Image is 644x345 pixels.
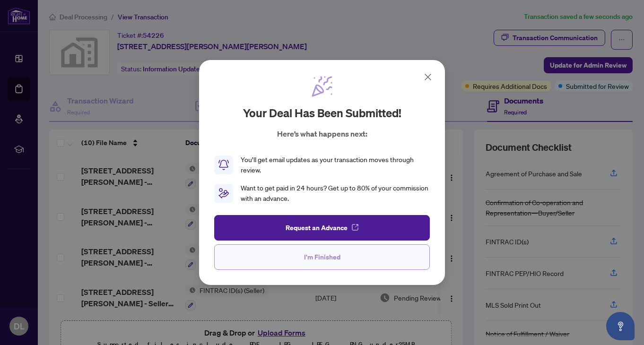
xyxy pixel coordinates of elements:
[214,215,430,241] button: Request an Advance
[304,250,340,265] span: I'm Finished
[286,220,348,235] span: Request an Advance
[243,105,401,121] h2: Your deal has been submitted!
[277,128,367,139] p: Here’s what happens next:
[606,312,635,340] button: Open asap
[241,155,430,175] div: You’ll get email updates as your transaction moves through review.
[214,244,430,270] button: I'm Finished
[241,183,430,204] div: Want to get paid in 24 hours? Get up to 80% of your commission with an advance.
